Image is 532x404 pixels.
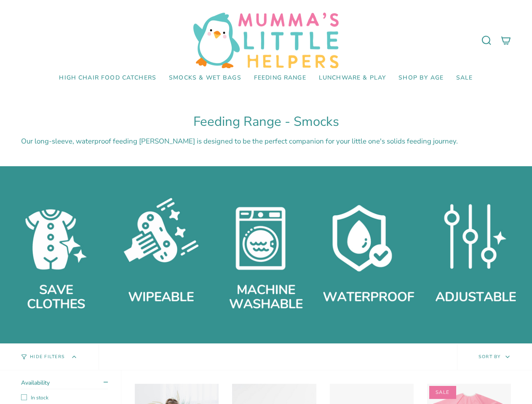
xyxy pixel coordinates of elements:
[21,394,108,401] label: In stock
[53,68,163,88] a: High Chair Food Catchers
[193,13,339,68] img: Mumma’s Little Helpers
[248,68,313,88] a: Feeding Range
[21,136,458,146] span: Our long-sleeve, waterproof feeding [PERSON_NAME] is designed to be the perfect companion for you...
[456,74,473,82] span: SALE
[163,68,248,88] a: Smocks & Wet Bags
[450,68,479,88] a: SALE
[429,386,456,399] span: Sale
[398,74,444,82] span: Shop by Age
[392,68,450,88] a: Shop by Age
[30,355,65,359] span: Hide Filters
[21,379,108,389] summary: Availability
[313,68,392,88] a: Lunchware & Play
[319,74,386,82] span: Lunchware & Play
[169,74,241,82] span: Smocks & Wet Bags
[254,74,306,82] span: Feeding Range
[21,379,50,387] span: Availability
[59,74,156,82] span: High Chair Food Catchers
[457,344,532,370] button: Sort by
[21,114,511,130] h1: Feeding Range - Smocks
[479,353,501,360] span: Sort by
